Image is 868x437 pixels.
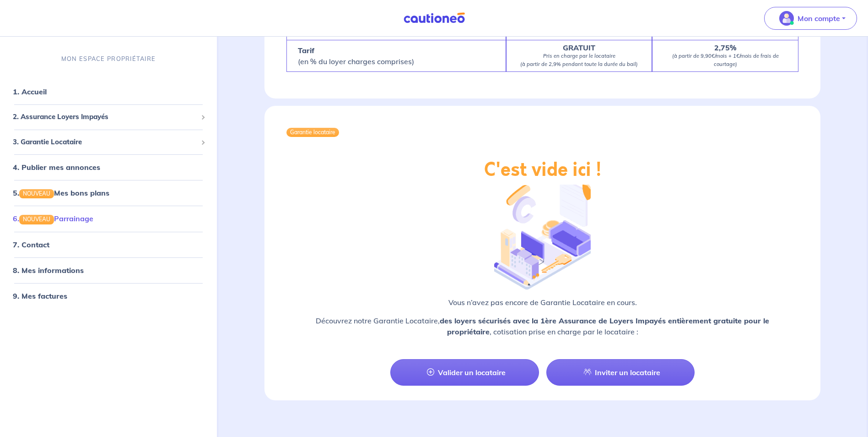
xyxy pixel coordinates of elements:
[13,291,67,300] a: 9. Mes factures
[484,159,601,181] h2: C'est vide ici !
[298,45,414,67] p: (en % du loyer charges comprises)
[494,177,590,290] img: illu_empty_gl.png
[764,7,857,30] button: illu_account_valid_menu.svgMon compte
[298,46,314,55] strong: Tarif
[13,137,197,147] span: 3. Garantie Locataire
[13,112,197,123] span: 2. Assurance Loyers Impayés
[4,83,213,101] div: 1. Accueil
[714,43,736,52] strong: 2,75%
[13,87,47,97] a: 1. Accueil
[286,315,798,337] p: Découvrez notre Garantie Locataire, , cotisation prise en charge par le locataire :
[61,55,156,63] p: MON ESPACE PROPRIÉTAIRE
[286,128,339,137] div: Garantie locataire
[400,12,469,24] img: Cautioneo
[286,297,798,308] p: Vous n’avez pas encore de Garantie Locataire en cours.
[4,210,213,228] div: 6.NOUVEAUParrainage
[13,214,93,224] a: 6.NOUVEAUParrainage
[4,184,213,202] div: 5.NOUVEAUMes bons plans
[13,189,109,198] a: 5.NOUVEAUMes bons plans
[798,13,840,24] p: Mon compte
[390,359,539,386] a: Valider un locataire
[4,235,213,254] div: 7. Contact
[779,11,794,26] img: illu_account_valid_menu.svg
[4,109,213,126] div: 2. Assurance Loyers Impayés
[672,53,779,67] em: (à partir de 9,90€/mois + 1€/mois de frais de courtage)
[4,287,213,305] div: 9. Mes factures
[546,359,695,386] a: Inviter un locataire
[4,158,213,177] div: 4. Publier mes annonces
[520,53,638,67] em: Pris en charge par le locataire (à partir de 2,9% pendant toute la durée du bail)
[13,240,49,249] a: 7. Contact
[440,316,769,336] strong: des loyers sécurisés avec la 1ère Assurance de Loyers Impayés entièrement gratuite pour le propri...
[4,261,213,279] div: 8. Mes informations
[563,43,595,52] strong: GRATUIT
[13,163,100,172] a: 4. Publier mes annonces
[13,266,84,275] a: 8. Mes informations
[4,133,213,151] div: 3. Garantie Locataire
